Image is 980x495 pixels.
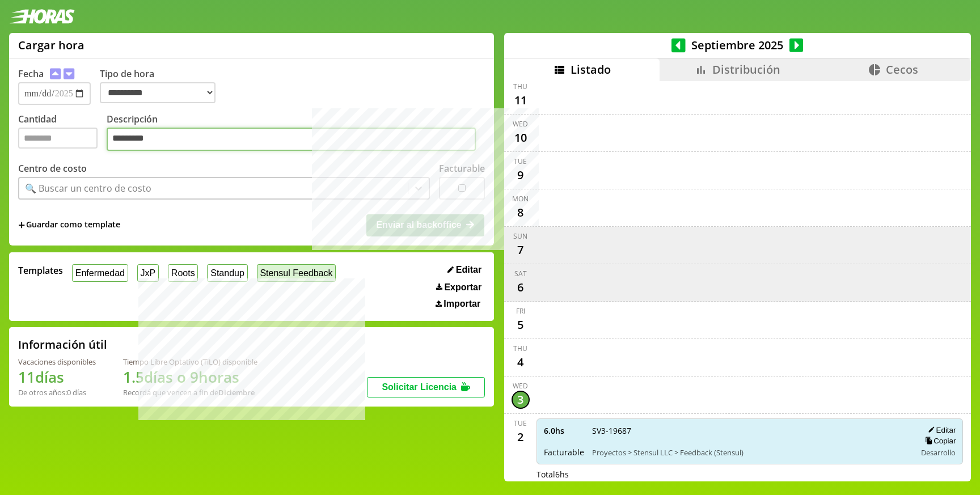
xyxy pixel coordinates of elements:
[18,219,120,231] span: +Guardar como template
[922,436,956,446] button: Copiar
[921,447,956,458] span: Desarrollo
[168,264,198,282] button: Roots
[924,425,956,435] button: Editar
[444,264,485,276] button: Editar
[18,162,87,175] label: Centro de costo
[512,353,530,371] div: 4
[513,381,528,391] div: Wed
[382,382,457,392] span: Solicitar Licencia
[18,264,63,277] span: Templates
[514,156,527,166] div: Tue
[514,418,527,428] div: Tue
[439,162,485,175] label: Facturable
[257,264,336,282] button: Stensul Feedback
[18,387,96,397] div: De otros años: 0 días
[537,469,964,480] div: Total 6 hs
[512,428,530,446] div: 2
[512,194,529,204] div: Mon
[9,9,75,24] img: logotipo
[18,367,96,387] h1: 11 días
[516,306,525,316] div: Fri
[100,82,216,103] select: Tipo de hora
[123,387,257,397] div: Recordá que vencen a fin de
[18,357,96,367] div: Vacaciones disponibles
[18,37,85,53] h1: Cargar hora
[25,182,151,194] div: 🔍 Buscar un centro de costo
[443,299,480,309] span: Importar
[433,282,485,293] button: Exportar
[571,62,611,77] span: Listado
[72,264,128,282] button: Enfermedad
[514,269,527,278] div: Sat
[456,265,481,275] span: Editar
[18,128,98,149] input: Cantidad
[513,82,527,91] div: Thu
[107,128,476,151] textarea: Descripción
[544,447,584,458] span: Facturable
[444,282,481,293] span: Exportar
[512,316,530,334] div: 5
[137,264,159,282] button: JxP
[512,241,530,259] div: 7
[504,81,971,480] div: scrollable content
[512,204,530,222] div: 8
[512,278,530,297] div: 6
[107,113,485,154] label: Descripción
[513,119,528,129] div: Wed
[712,62,780,77] span: Distribución
[512,91,530,109] div: 11
[18,337,107,352] h2: Información útil
[513,344,527,353] div: Thu
[367,377,485,397] button: Solicitar Licencia
[512,391,530,409] div: 3
[123,367,257,387] h1: 1.5 días o 9 horas
[18,113,107,154] label: Cantidad
[18,219,25,231] span: +
[513,231,527,241] div: Sun
[207,264,247,282] button: Standup
[512,166,530,184] div: 9
[218,387,255,397] b: Diciembre
[592,425,909,436] span: SV3-19687
[592,447,909,458] span: Proyectos > Stensul LLC > Feedback (Stensul)
[512,129,530,147] div: 10
[123,357,257,367] div: Tiempo Libre Optativo (TiLO) disponible
[100,67,225,105] label: Tipo de hora
[686,37,789,53] span: Septiembre 2025
[886,62,918,77] span: Cecos
[544,425,584,436] span: 6.0 hs
[18,67,44,80] label: Fecha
